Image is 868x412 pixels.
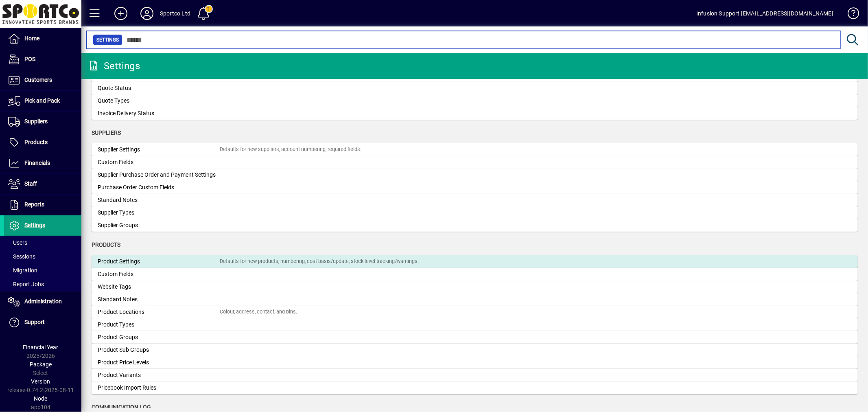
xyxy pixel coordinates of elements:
[98,221,220,230] div: Supplier Groups
[24,56,35,62] span: POS
[92,143,858,156] a: Supplier SettingsDefaults for new suppliers, account numbering, required fields.
[24,139,48,145] span: Products
[92,82,858,94] a: Quote Status
[98,346,220,354] div: Product Sub Groups
[92,169,858,181] a: Supplier Purchase Order and Payment Settings
[24,35,39,42] span: Home
[96,36,119,44] span: Settings
[4,195,81,215] a: Reports
[92,306,858,318] a: Product LocationsColour, address, contact, and bins.
[23,344,59,351] span: Financial Year
[24,298,62,305] span: Administration
[92,94,858,107] a: Quote Types
[98,145,220,154] div: Supplier Settings
[92,381,858,394] a: Pricebook Import Rules
[92,206,858,219] a: Supplier Types
[92,268,858,281] a: Custom Fields
[92,255,858,268] a: Product SettingsDefaults for new products, numbering, cost basis/update, stock level tracking/war...
[8,267,37,274] span: Migration
[98,171,220,179] div: Supplier Purchase Order and Payment Settings
[30,361,52,368] span: Package
[92,331,858,344] a: Product Groups
[842,2,858,28] a: Knowledge Base
[92,344,858,356] a: Product Sub Groups
[87,59,140,72] div: Settings
[4,250,81,263] a: Sessions
[696,7,833,20] div: Infusion Support [EMAIL_ADDRESS][DOMAIN_NAME]
[4,277,81,291] a: Report Jobs
[92,107,858,120] a: Invoice Delivery Status
[92,293,858,306] a: Standard Notes
[98,283,220,291] div: Website Tags
[98,308,220,316] div: Product Locations
[98,257,220,266] div: Product Settings
[92,219,858,232] a: Supplier Groups
[98,196,220,204] div: Standard Notes
[92,356,858,369] a: Product Price Levels
[98,96,220,105] div: Quote Types
[98,295,220,304] div: Standard Notes
[220,146,361,153] div: Defaults for new suppliers, account numbering, required fields.
[4,28,81,49] a: Home
[8,281,44,287] span: Report Jobs
[24,118,48,125] span: Suppliers
[134,6,160,21] button: Profile
[24,201,44,208] span: Reports
[31,378,50,385] span: Version
[4,49,81,70] a: POS
[4,70,81,90] a: Customers
[98,371,220,379] div: Product Variants
[98,358,220,367] div: Product Price Levels
[98,270,220,278] div: Custom Fields
[4,153,81,173] a: Financials
[34,395,48,402] span: Node
[24,160,50,166] span: Financials
[92,281,858,293] a: Website Tags
[4,312,81,333] a: Support
[98,158,220,167] div: Custom Fields
[4,263,81,277] a: Migration
[98,320,220,329] div: Product Types
[24,319,45,325] span: Support
[92,241,120,248] span: Products
[92,194,858,206] a: Standard Notes
[4,291,81,312] a: Administration
[220,258,419,265] div: Defaults for new products, numbering, cost basis/update, stock level tracking/warnings.
[98,183,220,192] div: Purchase Order Custom Fields
[92,318,858,331] a: Product Types
[4,91,81,111] a: Pick and Pack
[4,236,81,250] a: Users
[4,112,81,132] a: Suppliers
[98,384,220,392] div: Pricebook Import Rules
[8,239,27,246] span: Users
[4,132,81,153] a: Products
[92,156,858,169] a: Custom Fields
[92,369,858,381] a: Product Variants
[98,208,220,217] div: Supplier Types
[24,97,60,104] span: Pick and Pack
[98,84,220,92] div: Quote Status
[220,308,297,316] div: Colour, address, contact, and bins.
[92,404,151,410] span: Communication Log
[24,180,37,187] span: Staff
[92,129,121,136] span: Suppliers
[24,77,52,83] span: Customers
[24,222,45,228] span: Settings
[4,174,81,194] a: Staff
[8,253,35,260] span: Sessions
[108,6,134,21] button: Add
[98,109,220,118] div: Invoice Delivery Status
[98,333,220,342] div: Product Groups
[92,181,858,194] a: Purchase Order Custom Fields
[160,7,190,20] div: Sportco Ltd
